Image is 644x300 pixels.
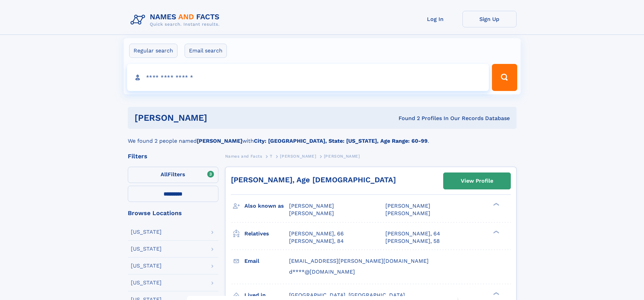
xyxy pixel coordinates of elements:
[280,152,316,160] a: [PERSON_NAME]
[254,138,428,144] b: City: [GEOGRAPHIC_DATA], State: [US_STATE], Age Range: 60-99
[135,114,303,122] h1: [PERSON_NAME]
[492,291,500,296] div: ❯
[444,173,510,189] a: View Profile
[231,176,396,184] a: [PERSON_NAME], Age [DEMOGRAPHIC_DATA]
[128,129,517,145] div: We found 2 people named with .
[462,11,517,27] a: Sign Up
[131,229,162,235] div: [US_STATE]
[128,153,218,159] div: Filters
[385,203,430,209] span: [PERSON_NAME]
[270,154,272,159] span: T
[197,138,242,144] b: [PERSON_NAME]
[289,210,334,216] span: [PERSON_NAME]
[324,154,360,159] span: [PERSON_NAME]
[225,152,262,160] a: Names and Facts
[244,255,289,267] h3: Email
[128,210,218,216] div: Browse Locations
[129,44,177,58] label: Regular search
[131,263,162,269] div: [US_STATE]
[289,292,405,298] span: [GEOGRAPHIC_DATA], [GEOGRAPHIC_DATA]
[131,280,162,285] div: [US_STATE]
[461,173,493,189] div: View Profile
[128,167,218,183] label: Filters
[289,258,429,264] span: [EMAIL_ADDRESS][PERSON_NAME][DOMAIN_NAME]
[385,210,430,216] span: [PERSON_NAME]
[492,230,500,234] div: ❯
[408,11,462,27] a: Log In
[244,228,289,239] h3: Relatives
[289,237,344,245] a: [PERSON_NAME], 84
[161,171,168,178] span: All
[128,11,225,29] img: Logo Names and Facts
[385,237,440,245] a: [PERSON_NAME], 58
[492,202,500,207] div: ❯
[280,154,316,159] span: [PERSON_NAME]
[185,44,227,58] label: Email search
[289,230,344,237] a: [PERSON_NAME], 66
[385,230,440,237] a: [PERSON_NAME], 64
[289,203,334,209] span: [PERSON_NAME]
[492,64,517,91] button: Search Button
[244,200,289,212] h3: Also known as
[270,152,272,160] a: T
[131,246,162,252] div: [US_STATE]
[303,115,510,122] div: Found 2 Profiles In Our Records Database
[127,64,489,91] input: search input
